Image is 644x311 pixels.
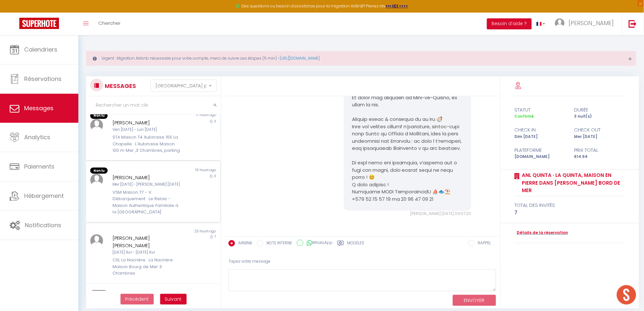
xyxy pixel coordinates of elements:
[125,296,149,302] span: Précédent
[112,134,182,154] div: STA Maison T4 Aubinaise 155 La Chapelle · L'Aubinaise Maison 100 m Mer ,3 Chambres, parking
[90,119,103,132] img: ...
[153,229,220,234] div: 23 hours ago
[511,146,570,154] div: Plateforme
[487,18,532,29] button: Besoin d'aide ?
[511,126,570,134] div: check in
[280,55,320,61] a: [URL][DOMAIN_NAME]
[570,126,630,134] div: check out
[90,174,103,187] img: ...
[153,290,220,297] div: 23 hours ago
[153,112,220,119] div: 17 hours ago
[214,234,216,239] span: 7
[570,106,630,114] div: durée
[303,240,333,247] label: WhatsApp
[112,249,182,256] div: [DATE] Avr - [DATE] Avr
[86,51,636,66] div: Urgent : Migration Airbnb nécessaire pour votre compte, merci de suivre ces étapes (5 min) -
[24,133,50,141] span: Analytics
[112,257,182,277] div: CSL La Nacrière · La Nacrière Maison Bourg de Mer 3 Chambres
[555,18,565,28] img: ...
[121,294,154,305] button: Previous
[90,234,103,247] img: ...
[263,240,292,247] label: NOTE INTERNE
[515,113,534,119] span: Confirmé
[24,75,62,83] span: Réservations
[112,119,182,127] div: [PERSON_NAME]
[165,296,182,302] span: Suivant
[515,201,625,209] div: total des invités
[24,45,57,53] span: Calendriers
[229,254,496,269] div: Tapez votre message
[520,171,625,194] a: ANL Quinta · La Quinta, Maison en pierre dans [PERSON_NAME] Bord de mer
[515,230,568,236] a: Détails de la réservation
[629,20,637,28] img: logout
[386,3,408,9] a: >>> ICI <<<<
[24,192,64,200] span: Hébergement
[235,240,252,247] label: AIRBNB
[570,113,630,120] div: 3 nuit(s)
[86,96,221,114] input: Rechercher un mot clé
[112,189,182,216] div: VSM Maison T7 - V. Débarquement · Le Relais - Maison Authentique Familiale à la [GEOGRAPHIC_DATA]
[629,55,632,63] span: ×
[515,209,625,217] div: 7
[629,56,632,62] button: Close
[570,134,630,140] div: Mer [DATE]
[511,154,570,160] div: [DOMAIN_NAME]
[344,211,471,217] div: [PERSON_NAME] [DATE] 09:57:20
[511,106,570,114] div: statut
[24,162,54,170] span: Paiements
[570,146,630,154] div: Prix total
[24,104,54,112] span: Messages
[453,295,496,306] button: ENVOYER
[25,221,61,229] span: Notifications
[153,168,220,174] div: 19 hours ago
[112,174,182,181] div: [PERSON_NAME]
[160,294,187,305] button: Next
[19,18,59,29] img: Super Booking
[617,285,636,305] div: Ouvrir le chat
[347,240,364,248] label: Modèles
[569,19,614,27] span: [PERSON_NAME]
[570,154,630,160] div: 614.94
[90,290,108,297] span: Non lu
[103,79,136,93] h3: MESSAGES
[93,13,125,35] a: Chercher
[112,127,182,133] div: Ven [DATE] - Lun [DATE]
[112,234,182,249] div: [PERSON_NAME] [PERSON_NAME]
[550,13,622,35] a: ... [PERSON_NAME]
[475,240,491,247] label: RAPPEL
[214,174,216,179] span: 3
[90,168,108,174] span: Non lu
[214,119,216,124] span: 3
[98,20,121,26] span: Chercher
[90,112,108,119] span: Non lu
[112,181,182,188] div: Mer [DATE] - [PERSON_NAME] [DATE]
[511,134,570,140] div: Dim [DATE]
